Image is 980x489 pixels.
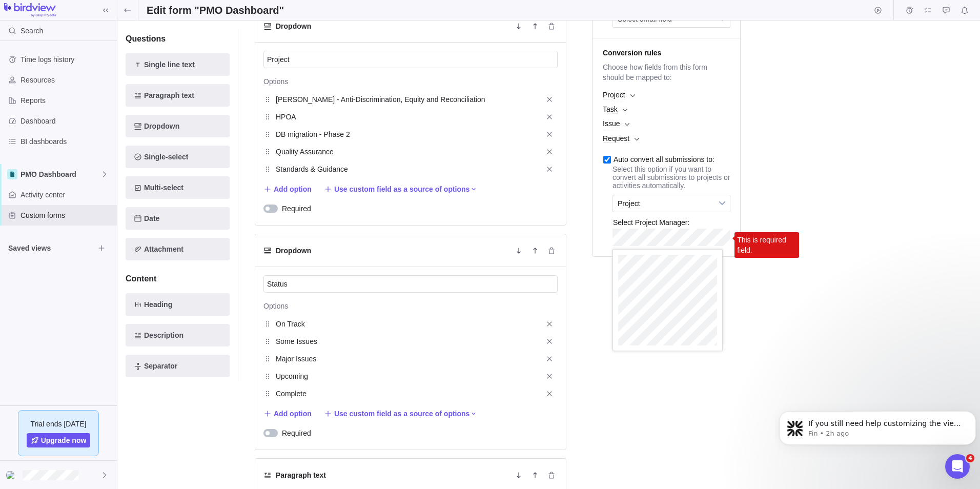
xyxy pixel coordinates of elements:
[144,243,183,255] span: Attachment
[871,3,885,17] span: Start timer
[126,53,230,76] div: Add new element to the form
[614,155,714,164] span: Auto convert all submissions to:
[334,184,470,194] span: Use custom field as a source of options
[144,120,179,132] span: Dropdown
[144,58,195,71] span: Single line text
[921,3,935,17] span: My assignments
[263,406,312,421] span: Add option
[513,19,525,33] span: Move down
[21,190,113,200] span: Activity center
[126,293,230,316] span: Add new element to the form
[612,217,689,229] span: Select Project Manager:
[41,435,87,445] span: Upgrade now
[94,241,109,255] span: Browse views
[263,72,558,87] h5: Options
[147,3,284,17] h2: Edit form "PMO Dashboard"
[126,146,230,168] div: Add new element to the form
[255,10,566,43] div: DropdownMove downMove upDelete
[545,19,558,33] span: Delete
[542,334,557,349] span: Delete
[8,243,94,253] span: Saved views
[126,176,230,199] span: Add new element to the form
[263,182,312,196] span: Add option
[957,8,972,16] a: Notifications
[126,355,230,377] span: Add new element to the form
[598,165,735,190] p: Select this option if you want to convert all submissions to projects or activities automatically.
[545,243,558,258] span: Delete
[603,156,611,164] input: Auto convert all submissions to:
[529,468,541,482] span: Move up
[529,19,541,33] span: Move up
[255,234,566,267] div: DropdownMove downMove upDelete
[945,454,970,479] iframe: Intercom live chat
[144,151,188,163] span: Single-select
[513,468,525,482] span: Move down
[31,419,87,429] span: Trial ends [DATE]
[542,127,557,141] span: Delete
[21,136,113,147] span: BI dashboards
[144,298,172,311] span: Heading
[542,92,557,107] span: Delete
[21,210,113,220] span: Custom forms
[324,182,478,196] span: Use custom field as a source of options
[603,119,620,128] span: Issue
[263,297,558,311] h5: Options
[126,324,230,347] span: Add new element to the form
[126,273,230,285] h4: Content
[902,8,916,16] a: Time logs
[542,145,557,159] span: Delete
[966,454,974,462] span: 4
[324,406,478,421] span: Use custom field as a source of options
[542,110,557,124] span: Delete
[21,54,113,65] span: Time logs history
[542,162,557,176] span: Delete
[6,469,18,481] div: Shobnom Sultana
[542,386,557,401] span: Delete
[144,212,159,225] span: Date
[282,428,311,438] span: Required
[957,3,972,17] span: Notifications
[21,169,100,179] span: PMO Dashboard
[939,8,953,16] a: Approval requests
[276,21,311,31] h5: Dropdown
[775,390,980,461] iframe: Intercom notifications message
[274,184,312,194] span: Add option
[4,3,56,17] img: logo
[603,105,618,114] span: Task
[603,134,629,143] span: Request
[144,89,194,101] span: Paragraph text
[618,195,712,212] span: Project
[939,3,953,17] span: Approval requests
[27,433,91,447] span: Upgrade now
[126,84,230,107] span: Add new element to the form
[545,468,558,482] span: Delete
[126,207,230,230] span: Add new element to the form
[126,238,230,260] div: Add new element to the form
[734,232,799,258] label: This is required field.
[6,471,18,479] img: Show
[598,49,735,57] p: Conversion rules
[603,91,625,99] span: Project
[529,243,541,258] span: Move up
[902,3,916,17] span: Time logs
[144,329,183,341] span: Description
[513,243,525,258] span: Move down
[21,75,113,85] span: Resources
[542,352,557,366] span: Delete
[274,409,312,419] span: Add option
[21,116,113,126] span: Dashboard
[21,26,43,36] span: Search
[276,470,326,480] h5: Paragraph text
[542,317,557,331] span: Delete
[334,409,470,419] span: Use custom field as a source of options
[126,115,230,137] span: Add new element to the form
